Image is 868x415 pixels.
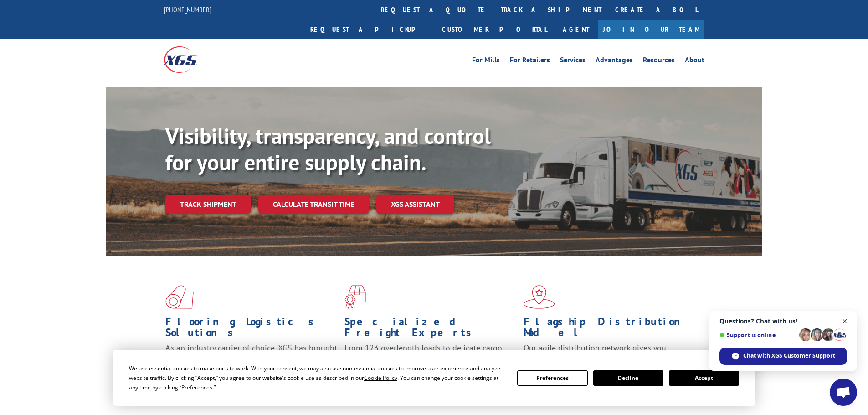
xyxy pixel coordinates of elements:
span: Cookie Policy [364,374,397,382]
button: Decline [593,370,663,386]
h1: Flagship Distribution Model [524,316,696,343]
img: xgs-icon-focused-on-flooring-red [344,285,366,309]
span: Chat with XGS Customer Support [719,348,847,365]
a: For Retailers [510,56,550,67]
a: Request a pickup [303,20,435,39]
button: Preferences [517,370,587,386]
span: Chat with XGS Customer Support [743,352,835,360]
a: [PHONE_NUMBER] [164,5,211,14]
a: Agent [554,20,598,39]
b: Visibility, transparency, and control for your entire supply chain. [165,122,491,176]
a: Join Our Team [598,20,704,39]
a: Resources [643,56,675,67]
a: About [685,56,704,67]
a: Calculate transit time [258,195,369,214]
div: We use essential cookies to make our site work. With your consent, we may also use non-essential ... [129,364,506,392]
a: XGS ASSISTANT [376,195,454,214]
a: Advantages [596,56,633,67]
span: Questions? Chat with us! [719,318,847,325]
span: Our agile distribution network gives you nationwide inventory management on demand. [524,343,691,364]
img: xgs-icon-flagship-distribution-model-red [524,285,555,309]
h1: Specialized Freight Experts [344,316,517,343]
span: Support is online [719,332,796,338]
a: Open chat [830,379,857,406]
div: Cookie Consent Prompt [113,350,755,406]
a: For Mills [472,56,500,67]
img: xgs-icon-total-supply-chain-intelligence-red [165,285,194,309]
a: Track shipment [165,195,251,214]
span: As an industry carrier of choice, XGS has brought innovation and dedication to flooring logistics... [165,343,337,375]
a: Customer Portal [435,20,554,39]
p: From 123 overlength loads to delicate cargo, our experienced staff knows the best way to move you... [344,343,517,383]
span: Preferences [181,384,212,391]
a: Services [560,56,586,67]
button: Accept [669,370,739,386]
h1: Flooring Logistics Solutions [165,316,338,343]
